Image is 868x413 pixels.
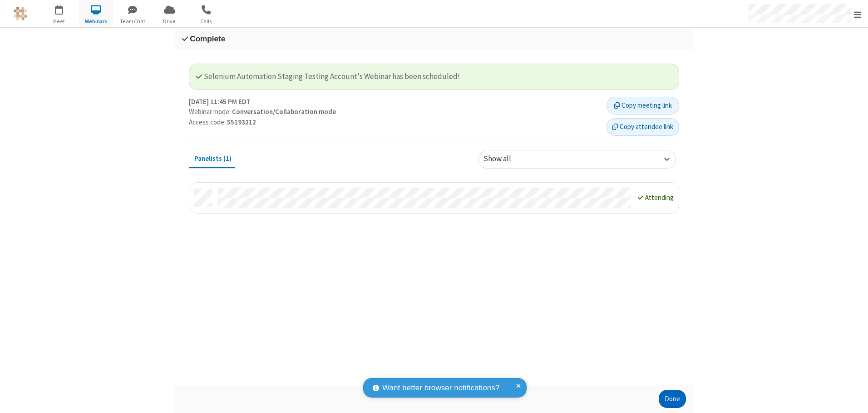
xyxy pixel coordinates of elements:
span: Webinars [79,17,113,25]
button: Copy attendee link [607,118,679,136]
strong: [DATE] 11:45 PM EDT [189,97,251,107]
span: Want better browser notifications? [382,382,499,394]
span: Meet [42,17,76,25]
h3: Complete [182,35,686,43]
span: Drive [153,17,187,25]
span: Attending [645,193,674,202]
strong: Conversation/Collaboration mode [232,107,336,116]
span: Selenium Automation Staging Testing Account's Webinar has been scheduled! [196,71,460,81]
button: Copy meeting link [607,97,679,115]
img: QA Selenium DO NOT DELETE OR CHANGE [14,7,27,20]
strong: 55193212 [227,118,256,126]
div: Show all [483,154,527,165]
p: Webinar mode: [189,107,600,117]
button: Panelists (1) [189,150,237,167]
button: Done [659,390,686,408]
span: Team Chat [116,17,150,25]
span: Calls [189,17,223,25]
p: Access code: [189,117,600,128]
